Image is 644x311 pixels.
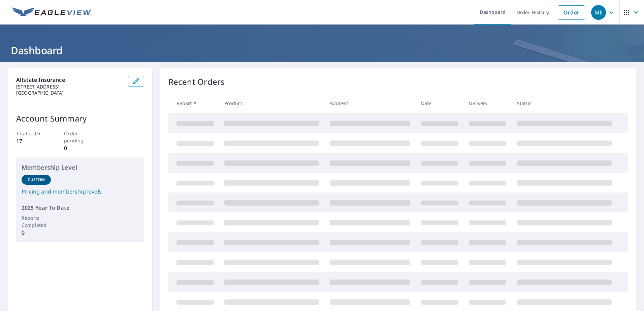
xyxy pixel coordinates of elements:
[22,229,51,237] p: 0
[591,5,606,20] div: ME
[16,137,48,145] p: 17
[463,93,512,113] th: Delivery
[64,130,96,144] p: Order pending
[416,93,464,113] th: Date
[12,7,92,18] img: EV Logo
[324,93,416,113] th: Address
[168,76,225,88] p: Recent Orders
[16,90,123,96] p: [GEOGRAPHIC_DATA]
[8,43,636,57] h1: Dashboard
[22,204,139,212] p: 2025 Year To Date
[16,76,123,84] p: Allstate Insurance
[28,177,45,183] p: Custom
[22,187,139,196] a: Pricing and membership levels
[16,84,123,90] p: [STREET_ADDRESS]
[16,112,144,125] p: Account Summary
[219,93,324,113] th: Product
[22,214,51,229] p: Reports Completed
[512,93,617,113] th: Status
[168,93,219,113] th: Report #
[558,5,585,20] a: Order
[64,144,96,152] p: 0
[16,130,48,137] p: Total order
[22,163,139,172] p: Membership Level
